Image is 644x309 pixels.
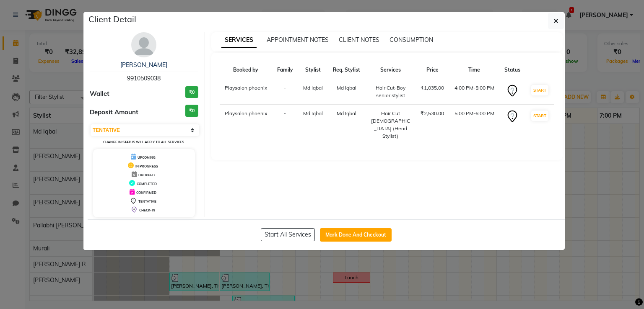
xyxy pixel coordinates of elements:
[337,110,356,116] span: Md Iqbal
[136,191,156,195] span: CONFIRMED
[272,105,298,145] td: -
[531,85,548,95] button: START
[272,61,298,79] th: Family
[220,79,272,105] td: Playsalon phoenix
[138,199,156,203] span: TENTATIVE
[298,61,328,79] th: Stylist
[272,79,298,105] td: -
[499,61,525,79] th: Status
[90,89,109,99] span: Wallet
[185,86,198,98] h3: ₹0
[261,228,315,241] button: Start All Services
[365,61,415,79] th: Services
[421,84,444,92] div: ₹1,035.00
[390,36,433,44] span: CONSUMPTION
[339,36,379,44] span: CLIENT NOTES
[449,79,499,105] td: 4:00 PM-5:00 PM
[220,61,272,79] th: Booked by
[220,105,272,145] td: Playsalon phoenix
[337,85,356,91] span: Md Iqbal
[320,228,392,242] button: Mark Done And Checkout
[328,61,365,79] th: Req. Stylist
[127,75,161,82] span: 9910509038
[531,111,548,121] button: START
[421,110,444,117] div: ₹2,530.00
[415,61,449,79] th: Price
[370,84,410,99] div: Hair Cut-Boy senior stylist
[138,173,155,177] span: DROPPED
[303,110,323,116] span: Md Iqbal
[120,61,167,69] a: [PERSON_NAME]
[135,164,158,168] span: IN PROGRESS
[267,36,329,44] span: APPOINTMENT NOTES
[303,85,323,91] span: Md Iqbal
[90,108,138,117] span: Deposit Amount
[449,105,499,145] td: 5:00 PM-6:00 PM
[137,182,157,186] span: COMPLETED
[139,208,155,212] span: CHECK-IN
[131,32,156,57] img: avatar
[88,13,136,26] h5: Client Detail
[185,105,198,117] h3: ₹0
[370,110,410,140] div: Hair Cut [DEMOGRAPHIC_DATA] (Head Stylist)
[221,33,257,48] span: SERVICES
[103,140,185,144] small: Change in status will apply to all services.
[138,155,156,160] span: UPCOMING
[449,61,499,79] th: Time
